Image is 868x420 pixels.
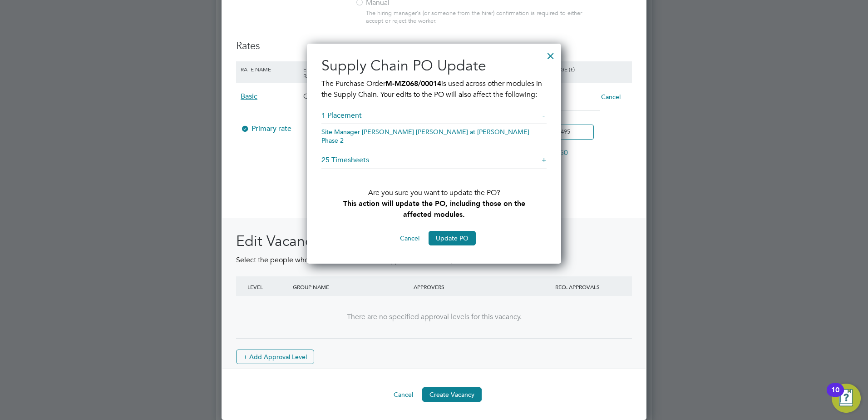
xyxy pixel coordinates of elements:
button: Cancel [393,231,427,245]
div: APPROVERS [411,276,532,297]
div: Contract - Daily [301,83,364,110]
h5: 25 Timesheets [321,155,547,169]
button: Create Vacancy [422,387,482,402]
div: 10 [831,390,839,402]
p: Are you sure you want to update the PO? [321,173,547,220]
div: REQ. APPROVALS [532,276,623,297]
div: The hiring manager's (or someone from the hirer) confirmation is required to either accept or rej... [366,10,587,25]
span: Primary rate [241,124,291,133]
div: Rate Name [238,61,301,77]
button: Update PO [429,231,476,245]
div: + [542,155,547,165]
button: Open Resource Center, 10 new notifications [832,384,861,413]
h2: Supply Chain PO Update [321,56,547,75]
div: Charge (£) [543,61,598,77]
button: Cancel [601,92,621,101]
h5: 1 Placement [321,111,547,125]
b: M-MZ068/00014 [385,79,441,88]
h3: Rates [236,40,632,53]
p: The Purchase Order is used across other modules in the Supply Chain. Your edits to the PO will al... [321,78,547,100]
div: Changed by: [238,144,364,161]
div: There are no specified approval levels for this vacancy. [245,312,623,322]
div: Engagement/ Rate Type [301,61,364,83]
b: This action will update the PO, including those on the affected modules. [343,199,525,219]
button: Cancel [386,387,420,402]
div: LEVEL [245,276,291,297]
button: + Add Approval Level [236,350,314,364]
div: GROUP NAME [291,276,411,297]
a: Site Manager [PERSON_NAME] [PERSON_NAME] at [PERSON_NAME] Phase 2 [321,128,529,144]
div: - [542,111,547,120]
div: New rates: [301,120,364,137]
h2: Edit Vacancy Approvers [236,232,632,251]
span: Select the people who should be contacted to approve this vacancy. [236,255,455,265]
span: Basic [241,92,257,101]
